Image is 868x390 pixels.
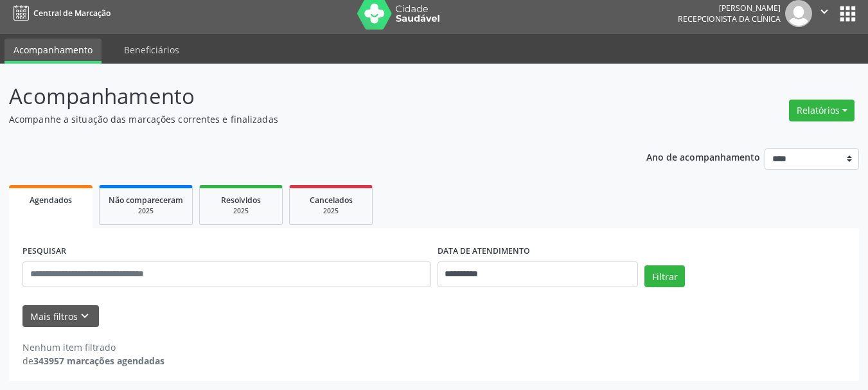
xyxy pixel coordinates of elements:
div: [PERSON_NAME] [678,3,781,13]
p: Ano de acompanhamento [646,148,760,164]
label: DATA DE ATENDIMENTO [438,242,530,261]
button: Relatórios [789,100,855,121]
p: Acompanhamento [9,80,604,112]
a: Central de Marcação [9,3,111,24]
span: Central de Marcação [33,8,111,19]
span: Recepcionista da clínica [678,13,781,24]
i:  [817,4,831,19]
i: keyboard_arrow_down [78,309,92,323]
a: Acompanhamento [4,39,102,64]
span: Não compareceram [109,195,183,206]
span: Cancelados [310,195,353,206]
span: Resolvidos [221,195,261,206]
div: 2025 [299,206,363,216]
a: Beneficiários [115,39,188,61]
div: de [22,354,164,368]
span: Agendados [30,195,72,206]
button: apps [837,3,859,25]
div: Nenhum item filtrado [22,341,164,354]
div: 2025 [109,206,183,216]
button: Mais filtroskeyboard_arrow_down [22,305,99,328]
button: Filtrar [644,265,685,287]
label: PESQUISAR [22,242,66,261]
div: 2025 [209,206,273,216]
p: Acompanhe a situação das marcações correntes e finalizadas [9,112,604,126]
strong: 343957 marcações agendadas [33,355,164,367]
